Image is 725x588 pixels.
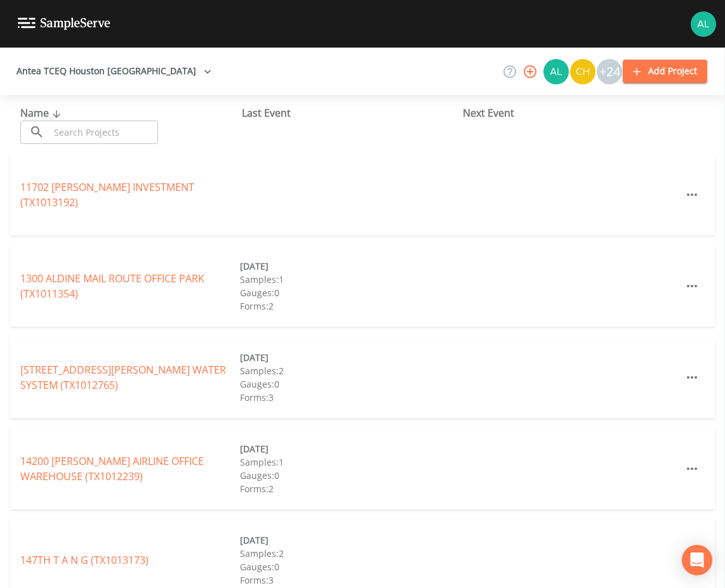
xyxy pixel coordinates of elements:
div: Next Event [463,105,684,121]
div: Samples: 2 [240,547,460,560]
img: 30a13df2a12044f58df5f6b7fda61338 [543,59,569,84]
div: +24 [597,59,622,84]
div: Charles Medina [569,59,596,84]
div: Last Event [242,105,463,121]
input: Search Projects [50,121,158,144]
img: 30a13df2a12044f58df5f6b7fda61338 [691,11,716,37]
div: Forms: 2 [240,482,460,495]
div: Gauges: 0 [240,286,460,299]
button: Add Project [623,60,707,83]
div: Samples: 1 [240,455,460,469]
a: 147TH T A N G (TX1013173) [20,553,149,567]
a: [STREET_ADDRESS][PERSON_NAME] WATER SYSTEM (TX1012765) [20,363,226,392]
div: Forms: 3 [240,573,460,587]
div: Gauges: 0 [240,560,460,573]
div: Open Intercom Messenger [682,545,712,575]
img: c74b8b8b1c7a9d34f67c5e0ca157ed15 [570,59,595,84]
div: [DATE] [240,351,460,364]
div: [DATE] [240,533,460,547]
div: Forms: 3 [240,391,460,404]
div: [DATE] [240,442,460,455]
div: [DATE] [240,259,460,273]
div: Gauges: 0 [240,469,460,482]
span: Name [20,106,64,120]
div: Forms: 2 [240,299,460,313]
div: Samples: 2 [240,364,460,377]
a: 14200 [PERSON_NAME] AIRLINE OFFICE WAREHOUSE (TX1012239) [20,454,204,483]
button: Antea TCEQ Houston [GEOGRAPHIC_DATA] [11,60,216,83]
a: 1300 ALDINE MAIL ROUTE OFFICE PARK (TX1011354) [20,271,204,301]
div: Samples: 1 [240,273,460,286]
img: logo [18,18,110,30]
div: Gauges: 0 [240,377,460,391]
div: Alaina Hahn [543,59,569,84]
a: 11702 [PERSON_NAME] INVESTMENT (TX1013192) [20,180,194,209]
